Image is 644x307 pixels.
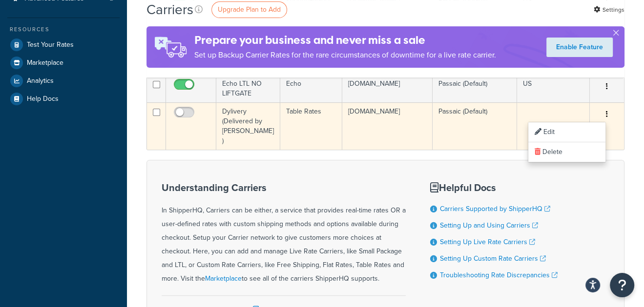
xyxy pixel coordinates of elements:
h3: Helpful Docs [430,182,558,193]
span: Help Docs [27,95,59,103]
span: Upgrade Plan to Add [218,4,281,15]
td: Passaic (Default) [433,75,517,102]
button: Open Resource Center [610,273,634,297]
td: [DOMAIN_NAME] [342,75,433,102]
img: ad-rules-rateshop-fe6ec290ccb7230408bd80ed9643f0289d75e0ffd9eb532fc0e269fcd187b520.png [146,26,194,68]
a: Help Docs [7,90,120,108]
a: Test Your Rates [7,36,120,54]
a: Analytics [7,72,120,90]
a: Setting Up and Using Carriers [440,220,538,230]
h4: Prepare your business and never miss a sale [194,32,496,48]
td: US [517,75,590,102]
td: Dylivery (Delivered by [PERSON_NAME]) [216,102,280,150]
p: Set up Backup Carrier Rates for the rare circumstances of downtime for a live rate carrier. [194,48,496,62]
td: Echo [280,75,342,102]
td: Echo LTL NO LIFTGATE [216,75,280,102]
span: Analytics [27,77,54,85]
td: [DOMAIN_NAME] [342,102,433,150]
a: Delete [528,142,605,162]
a: Edit [528,122,605,142]
span: Marketplace [27,59,63,67]
div: Resources [7,25,120,34]
a: Upgrade Plan to Add [211,1,287,18]
a: Setting Up Live Rate Carriers [440,237,535,247]
a: Marketplace [205,273,242,284]
a: Carriers Supported by ShipperHQ [440,204,550,214]
a: Troubleshooting Rate Discrepancies [440,270,558,280]
span: Test Your Rates [27,41,74,49]
td: Passaic (Default) [433,102,517,150]
div: In ShipperHQ, Carriers can be either, a service that provides real-time rates OR a user-defined r... [162,182,406,286]
a: Enable Feature [546,38,613,57]
a: Marketplace [7,54,120,72]
a: Setting Up Custom Rate Carriers [440,253,546,264]
td: Table Rates [280,102,342,150]
a: Settings [594,3,624,17]
h3: Understanding Carriers [162,182,406,193]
